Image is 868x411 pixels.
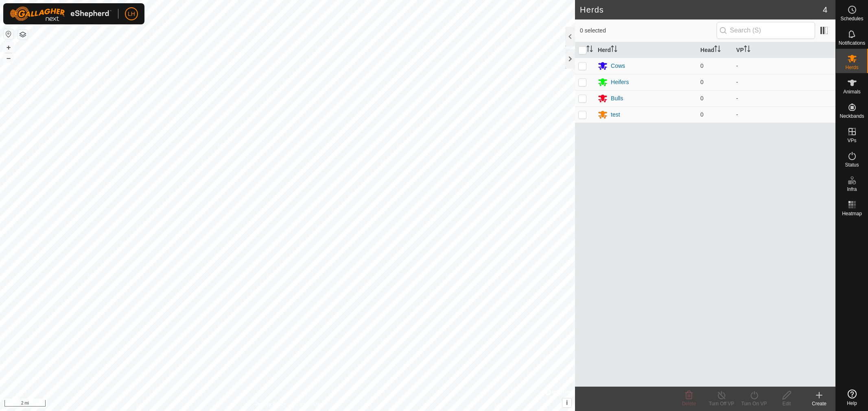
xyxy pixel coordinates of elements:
[733,106,835,123] td: -
[611,94,623,103] div: Bulls
[4,53,13,63] button: –
[847,401,857,406] span: Help
[839,41,865,45] span: Notifications
[700,95,704,102] span: 0
[611,62,625,70] div: Cows
[845,65,858,70] span: Herds
[770,400,803,407] div: Edit
[4,43,13,52] button: +
[847,187,857,192] span: Infra
[738,400,770,407] div: Turn On VP
[803,400,835,407] div: Create
[256,400,286,408] a: Privacy Policy
[700,63,704,69] span: 0
[682,401,696,407] span: Delete
[733,74,835,90] td: -
[611,47,617,53] p-sorticon: Activate to sort
[595,42,697,58] th: Herd
[10,6,112,21] img: Gallagher Logo
[823,4,827,16] span: 4
[697,42,733,58] th: Head
[4,29,13,39] button: Reset Map
[733,42,835,58] th: VP
[586,47,593,53] p-sorticon: Activate to sort
[700,111,704,118] span: 0
[18,30,28,39] button: Map Layers
[744,47,750,53] p-sorticon: Activate to sort
[847,138,856,143] span: VPs
[700,79,704,85] span: 0
[562,398,571,407] button: i
[566,399,568,406] span: i
[836,386,868,409] a: Help
[717,22,815,39] input: Search (S)
[843,89,861,94] span: Animals
[840,114,864,119] span: Neckbands
[295,400,319,408] a: Contact Us
[714,47,721,53] p-sorticon: Activate to sort
[611,110,620,119] div: test
[733,90,835,106] td: -
[840,16,863,21] span: Schedules
[580,5,823,15] h2: Herds
[580,26,717,35] span: 0 selected
[845,162,859,167] span: Status
[611,78,629,87] div: Heifers
[128,10,135,18] span: LH
[842,211,862,216] span: Heatmap
[733,58,835,74] td: -
[705,400,738,407] div: Turn Off VP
